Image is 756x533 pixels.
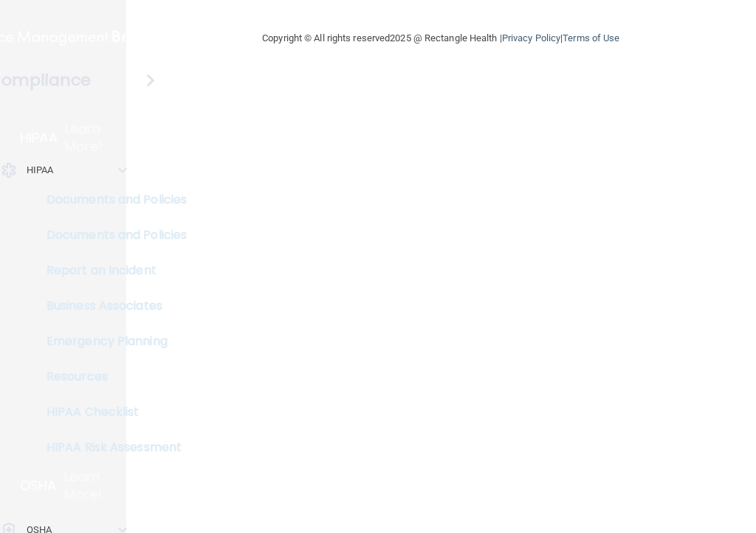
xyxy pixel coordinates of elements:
p: Emergency Planning [10,334,211,349]
div: Copyright © All rights reserved 2025 @ Rectangle Health | | [171,15,710,62]
p: Report an Incident [10,263,211,278]
p: Learn More! [64,468,127,504]
p: HIPAA Risk Assessment [10,440,211,455]
p: HIPAA [20,129,58,147]
p: Documents and Policies [10,228,211,243]
a: Privacy Policy [502,32,560,43]
p: HIPAA Checklist [10,405,211,419]
p: Learn More! [65,120,127,156]
p: Documents and Policies [10,192,211,207]
a: Terms of Use [563,32,619,43]
p: Business Associates [10,299,211,313]
p: Resources [10,369,211,384]
p: OSHA [20,477,57,495]
p: HIPAA [27,161,54,179]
